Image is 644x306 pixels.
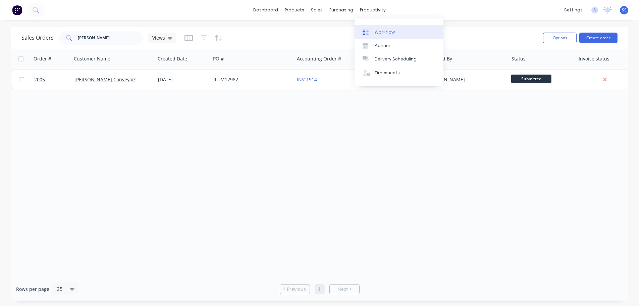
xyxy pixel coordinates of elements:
[74,55,110,62] div: Customer Name
[152,34,165,41] span: Views
[213,76,288,83] div: RITM12982
[326,5,357,15] div: purchasing
[297,76,317,83] a: INV-1914
[427,76,502,83] div: [PERSON_NAME]
[78,31,143,45] input: Search...
[355,52,443,66] a: Delivery Scheduling
[12,5,22,15] img: Factory
[280,286,310,293] a: Previous page
[579,33,618,43] button: Create order
[213,55,224,62] div: PO #
[158,76,208,83] div: [DATE]
[375,43,390,49] div: Planner
[287,286,306,293] span: Previous
[561,5,586,15] div: settings
[297,55,341,62] div: Accounting Order #
[315,284,325,294] a: Page 1 is your current page
[375,29,395,35] div: Workflow
[74,76,137,83] a: [PERSON_NAME] Conveyors
[16,286,49,293] span: Rows per page
[21,35,54,41] h1: Sales Orders
[622,7,627,13] span: SS
[308,5,326,15] div: sales
[34,70,74,90] a: 2005
[355,66,443,80] a: Timesheets
[281,5,308,15] div: products
[512,55,526,62] div: Status
[277,284,362,294] ul: Pagination
[375,56,417,62] div: Delivery Scheduling
[375,70,400,76] div: Timesheets
[579,55,609,62] div: Invoice status
[34,76,45,83] span: 2005
[330,286,359,293] a: Next page
[357,5,389,15] div: productivity
[511,75,551,83] span: Submitted
[34,55,51,62] div: Order #
[543,33,577,43] button: Options
[250,5,281,15] a: dashboard
[337,286,348,293] span: Next
[158,55,187,62] div: Created Date
[355,25,443,39] a: Workflow
[355,39,443,52] a: Planner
